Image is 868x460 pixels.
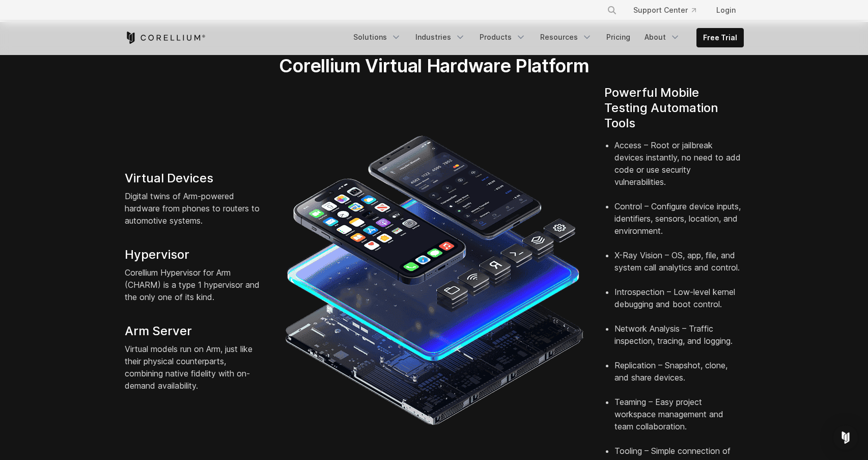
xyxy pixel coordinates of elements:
a: Corellium Home [125,32,206,44]
p: Digital twins of Arm-powered hardware from phones to routers to automotive systems. [125,190,264,227]
p: Corellium Hypervisor for Arm (CHARM) is a type 1 hypervisor and the only one of its kind. [125,266,264,303]
div: Navigation Menu [595,1,744,19]
img: iPhone and Android virtual machine and testing tools [285,130,584,430]
h4: Virtual Devices [125,171,264,186]
button: Search [603,1,621,19]
li: Network Analysis – Traffic inspection, tracing, and logging. [614,322,744,359]
p: Virtual models run on Arm, just like their physical counterparts, combining native fidelity with ... [125,343,264,392]
a: Free Trial [697,29,743,47]
a: Resources [534,28,598,46]
li: Control – Configure device inputs, identifiers, sensors, location, and environment. [614,200,744,249]
div: Navigation Menu [347,28,744,47]
a: About [638,28,686,46]
a: Pricing [600,28,636,46]
h4: Powerful Mobile Testing Automation Tools [604,85,744,131]
li: Replication – Snapshot, clone, and share devices. [614,359,744,396]
div: Open Intercom Messenger [833,425,858,450]
h4: Arm Server [125,323,264,339]
li: X-Ray Vision – OS, app, file, and system call analytics and control. [614,249,744,286]
h4: Hypervisor [125,247,264,262]
h2: Corellium Virtual Hardware Platform [231,55,637,77]
li: Teaming – Easy project workspace management and team collaboration. [614,396,744,445]
a: Solutions [347,28,407,46]
li: Access – Root or jailbreak devices instantly, no need to add code or use security vulnerabilities. [614,139,744,200]
a: Products [473,28,532,46]
a: Industries [409,28,471,46]
li: Introspection – Low-level kernel debugging and boot control. [614,286,744,322]
a: Support Center [625,1,704,19]
a: Login [708,1,744,19]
